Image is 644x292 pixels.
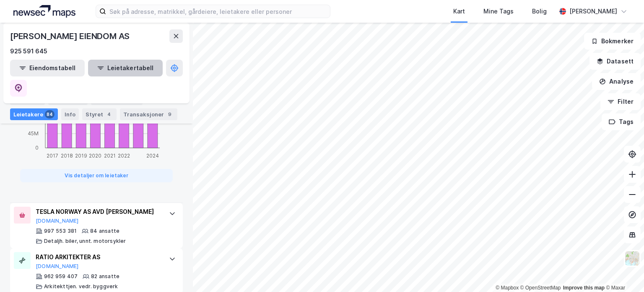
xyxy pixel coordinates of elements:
[120,108,177,120] div: Transaksjoner
[44,273,78,280] div: 962 959 407
[82,108,117,120] div: Styret
[10,46,47,56] div: 925 591 645
[104,153,116,159] tspan: 2021
[602,252,644,292] div: Kontrollprogram for chat
[35,145,39,151] tspan: 0
[44,283,118,290] div: Arkitekttjen. vedr. byggverk
[10,108,58,120] div: Leietakere
[496,285,519,291] a: Mapbox
[20,169,173,182] button: Vis detaljer om leietaker
[91,273,119,280] div: 82 ansatte
[584,33,641,50] button: Bokmerker
[61,153,73,159] tspan: 2018
[146,153,159,159] tspan: 2024
[13,5,75,18] img: logo.a4113a55bc3d86da70a041830d287a7e.svg
[600,93,641,110] button: Filter
[532,6,547,16] div: Bolig
[10,29,131,43] div: [PERSON_NAME] EIENDOM AS
[61,108,79,120] div: Info
[36,207,161,217] div: TESLA NORWAY AS AVD [PERSON_NAME]
[75,153,87,159] tspan: 2019
[90,228,119,234] div: 84 ansatte
[602,252,644,292] iframe: Chat Widget
[624,250,640,266] img: Z
[602,113,641,130] button: Tags
[563,285,605,291] a: Improve this map
[28,130,39,137] tspan: 45M
[166,110,174,118] div: 9
[10,60,85,76] button: Eiendomstabell
[44,228,77,234] div: 997 553 381
[45,110,55,118] div: 84
[105,110,113,118] div: 4
[483,6,514,16] div: Mine Tags
[36,263,79,270] button: [DOMAIN_NAME]
[453,6,465,16] div: Kart
[569,6,617,16] div: [PERSON_NAME]
[36,252,161,262] div: RATIO ARKITEKTER AS
[520,285,561,291] a: OpenStreetMap
[589,53,641,70] button: Datasett
[592,73,641,90] button: Analyse
[88,60,163,76] button: Leietakertabell
[118,153,130,159] tspan: 2022
[89,153,101,159] tspan: 2020
[36,218,79,224] button: [DOMAIN_NAME]
[44,238,126,245] div: Detaljh. biler, unnt. motorsykler
[106,5,330,18] input: Søk på adresse, matrikkel, gårdeiere, leietakere eller personer
[47,153,58,159] tspan: 2017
